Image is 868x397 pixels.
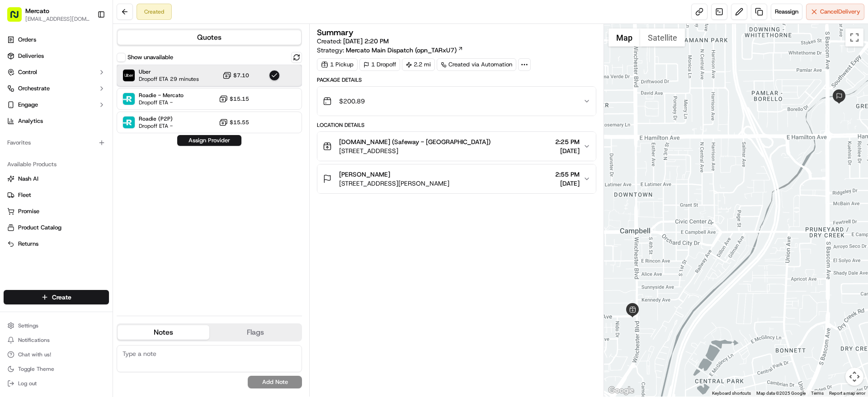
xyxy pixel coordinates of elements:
[4,348,109,361] button: Chat with us!
[9,143,61,150] div: Past conversations
[317,58,358,71] div: 1 Pickup
[230,95,249,103] span: $15.15
[606,385,636,397] img: Google
[139,68,199,75] span: Uber
[346,46,463,55] a: Mercato Main Dispatch (opn_TARxU7)
[317,87,595,116] button: $200.89
[90,250,109,257] span: Pylon
[18,207,39,215] span: Promise
[30,190,33,197] span: •
[317,37,389,46] span: Created:
[339,179,449,188] span: [STREET_ADDRESS][PERSON_NAME]
[820,8,860,16] span: Cancel Delivery
[4,65,109,79] button: Control
[5,224,73,240] a: 📗Knowledge Base
[317,164,595,193] button: [PERSON_NAME][STREET_ADDRESS][PERSON_NAME]2:55 PM[DATE]
[219,118,249,127] button: $15.55
[339,146,491,155] span: [STREET_ADDRESS]
[41,112,148,121] div: Start new chat
[28,166,96,173] span: Wisdom [PERSON_NAME]
[123,93,135,105] img: Roadie - Mercato
[18,240,38,248] span: Returns
[18,101,38,109] span: Engage
[771,4,802,20] button: Reassign
[317,76,596,84] div: Package Details
[4,114,109,128] a: Analytics
[606,385,636,397] a: Open this area in Google Maps (opens a new window)
[811,391,824,396] a: Terms (opens in new tab)
[640,28,685,47] button: Show satellite imagery
[219,94,249,103] button: $15.15
[845,28,863,47] button: Toggle fullscreen view
[4,4,94,25] button: Mercato[EMAIL_ADDRESS][DOMAIN_NAME]
[775,8,798,16] span: Reassign
[123,117,135,128] img: Roadie (P2P)
[9,35,27,53] img: Nash
[4,334,109,346] button: Notifications
[140,141,165,152] button: See all
[4,98,109,112] button: Engage
[209,325,301,340] button: Flags
[64,249,109,257] a: Powered byPylon
[9,112,25,128] img: 1736555255976-a54dd68f-1ca7-489b-9aae-adbdc363a1c4
[85,228,145,237] span: API Documentation
[18,322,38,329] span: Settings
[18,191,31,199] span: Fleet
[339,137,491,146] span: [DOMAIN_NAME] (Safeway - [GEOGRAPHIC_DATA])
[76,229,84,236] div: 💻
[222,71,249,80] button: $7.10
[18,52,44,60] span: Deliveries
[18,336,50,344] span: Notifications
[339,170,390,179] span: [PERSON_NAME]
[7,224,105,232] a: Product Catalog
[118,30,301,45] button: Quotes
[9,157,24,175] img: Wisdom Oko
[25,15,90,23] button: [EMAIL_ADDRESS][DOMAIN_NAME]
[4,319,109,332] button: Settings
[845,368,863,386] button: Map camera controls
[346,46,457,55] span: Mercato Main Dispatch (opn_TARxU7)
[4,204,109,219] button: Promise
[4,49,109,63] a: Deliveries
[123,70,135,81] img: Uber
[18,351,51,358] span: Chat with us!
[4,363,109,375] button: Toggle Theme
[154,115,165,126] button: Start new chat
[139,99,184,106] span: Dropoff ETA -
[7,207,105,215] a: Promise
[177,135,241,146] button: Assign Provider
[19,112,35,128] img: 8571987876998_91fb9ceb93ad5c398215_72.jpg
[52,293,71,302] span: Create
[18,365,54,373] span: Toggle Theme
[317,121,596,129] div: Location Details
[127,53,173,61] label: Show unavailable
[7,240,105,248] a: Returns
[18,117,43,125] span: Analytics
[35,190,53,197] span: [DATE]
[4,157,109,172] div: Available Products
[230,119,249,126] span: $15.55
[806,4,864,20] button: CancelDelivery
[139,92,184,99] span: Roadie - Mercato
[4,33,109,47] a: Orders
[317,46,463,55] div: Strategy:
[18,380,37,387] span: Log out
[139,75,199,83] span: Dropoff ETA 29 minutes
[4,220,109,235] button: Product Catalog
[18,166,25,173] img: 1736555255976-a54dd68f-1ca7-489b-9aae-adbdc363a1c4
[555,179,580,188] span: [DATE]
[9,62,165,76] p: Welcome 👋
[4,377,109,390] button: Log out
[233,72,249,79] span: $7.10
[103,166,122,173] span: [DATE]
[24,84,163,93] input: Got a question? Start typing here...
[437,58,516,71] div: Created via Automation
[25,6,49,15] button: Mercato
[7,175,105,183] a: Nash AI
[73,224,149,240] a: 💻API Documentation
[7,191,105,199] a: Fleet
[118,325,209,340] button: Notes
[555,146,580,155] span: [DATE]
